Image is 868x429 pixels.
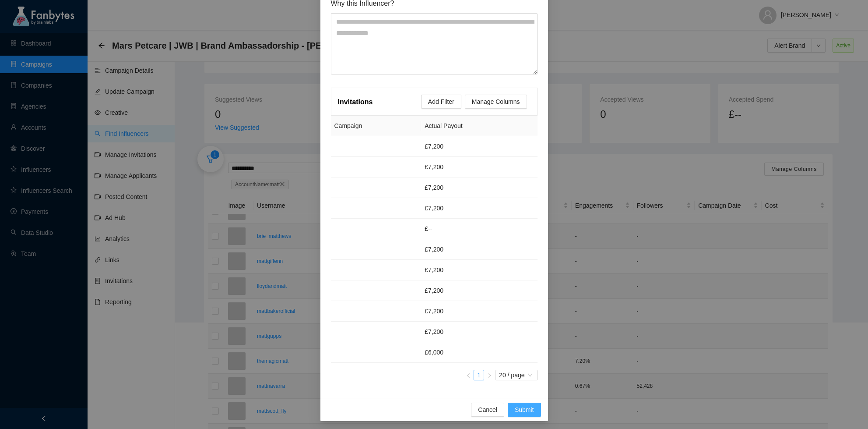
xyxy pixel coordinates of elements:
th: Actual Payout [421,116,537,136]
article: Invitations [338,96,373,107]
td: £7,200 [421,198,537,219]
a: 1 [474,370,484,380]
span: Manage Columns [472,97,520,106]
td: £7,200 [421,280,537,301]
td: £6,000 [421,342,537,363]
td: £7,200 [421,322,537,342]
span: 20 / page [499,370,534,380]
button: Manage Columns [465,95,527,109]
td: £7,200 [421,260,537,280]
button: Cancel [471,403,504,417]
span: Add Filter [428,97,454,106]
td: £-- [421,219,537,239]
th: Campaign [331,116,422,136]
li: Previous Page [463,370,474,380]
button: right [484,370,495,380]
button: Submit [508,403,541,417]
td: £7,200 [421,177,537,198]
span: right [487,373,492,378]
button: left [463,370,474,380]
span: Cancel [478,405,497,415]
div: Page Size [495,370,537,380]
li: Next Page [484,370,495,380]
span: Submit [515,405,534,415]
td: £7,200 [421,136,537,157]
td: £7,200 [421,301,537,322]
span: left [466,373,471,378]
td: £7,200 [421,157,537,177]
td: £7,200 [421,239,537,260]
button: Add Filter [421,95,461,109]
li: 1 [474,370,484,380]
